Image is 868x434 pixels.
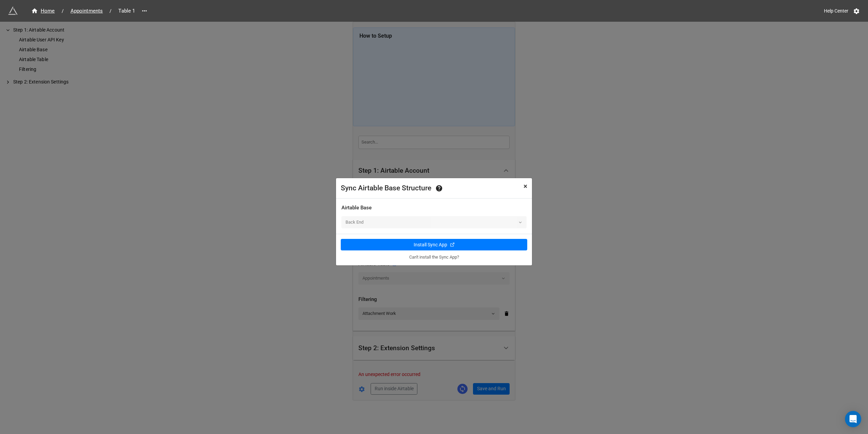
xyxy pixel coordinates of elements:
div: Open Intercom Messenger [845,411,861,427]
span: Table 1 [114,7,139,15]
li: / [62,7,64,15]
div: Sync Airtable Base Structure [341,183,509,194]
nav: breadcrumb [27,7,139,15]
img: miniextensions-icon.73ae0678.png [8,6,18,16]
a: Help Center [819,5,853,17]
div: Install Sync App [414,241,447,248]
span: Appointments [66,7,107,15]
div: Home [31,7,55,15]
a: Install Sync App [341,239,527,250]
li: / [110,7,112,15]
a: Can't install the Sync App? [409,254,459,260]
div: Airtable Base [341,204,527,212]
span: × [524,182,527,190]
